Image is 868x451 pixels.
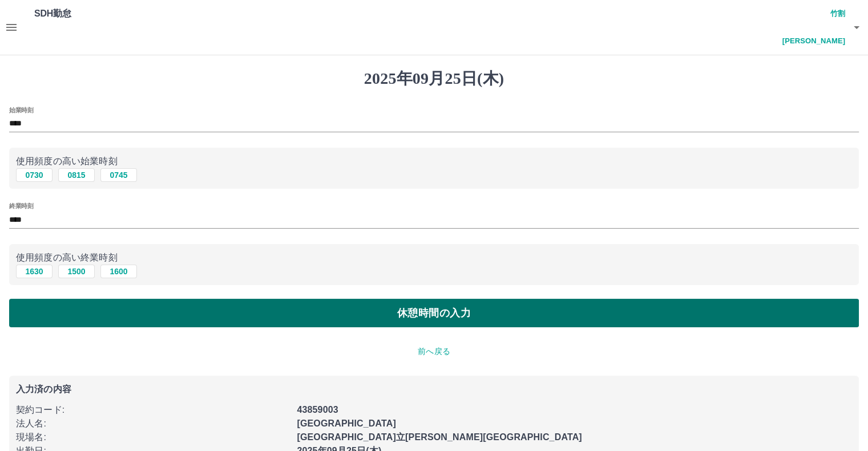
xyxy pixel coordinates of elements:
[100,265,137,278] button: 1600
[16,430,290,444] p: 現場名 :
[297,432,582,442] b: [GEOGRAPHIC_DATA]立[PERSON_NAME][GEOGRAPHIC_DATA]
[9,299,859,327] button: 休憩時間の入力
[9,202,33,210] label: 終業時刻
[9,105,33,114] label: 始業時刻
[16,403,290,417] p: 契約コード :
[297,419,396,428] b: [GEOGRAPHIC_DATA]
[16,417,290,430] p: 法人名 :
[9,69,859,88] h1: 2025年09月25日(木)
[16,385,852,394] p: 入力済の内容
[9,346,859,357] p: 前へ戻る
[58,265,95,278] button: 1500
[16,168,53,182] button: 0730
[16,155,852,168] p: 使用頻度の高い始業時刻
[297,405,338,415] b: 43859003
[100,168,137,182] button: 0745
[58,168,95,182] button: 0815
[16,251,852,265] p: 使用頻度の高い終業時刻
[16,265,53,278] button: 1630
